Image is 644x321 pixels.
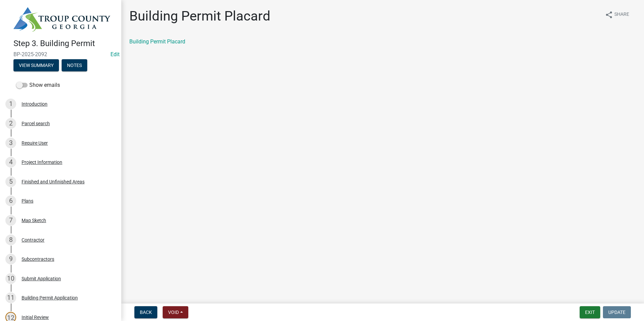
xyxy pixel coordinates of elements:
[62,59,87,71] button: Notes
[580,306,600,318] button: Exit
[22,121,50,126] div: Parcel search
[13,39,116,48] h4: Step 3. Building Permit
[605,11,613,19] i: share
[5,176,16,187] div: 5
[22,160,62,165] div: Project Information
[22,141,48,145] div: Require User
[5,254,16,264] div: 9
[13,51,108,58] span: BP-2025-2092
[22,257,54,261] div: Subcontractors
[22,238,44,242] div: Contractor
[22,315,49,320] div: Initial Review
[110,51,120,58] a: Edit
[5,235,16,245] div: 8
[110,51,120,58] wm-modal-confirm: Edit Application Number
[600,8,635,21] button: shareShare
[22,179,85,184] div: Finished and Unfinished Areas
[5,99,16,109] div: 1
[140,310,152,315] span: Back
[22,218,46,223] div: Map Sketch
[13,63,59,68] wm-modal-confirm: Summary
[129,38,185,45] a: Building Permit Placard
[5,215,16,226] div: 7
[5,292,16,303] div: 11
[62,63,87,68] wm-modal-confirm: Notes
[134,306,157,318] button: Back
[22,295,78,300] div: Building Permit Application
[168,310,179,315] span: Void
[5,157,16,168] div: 4
[129,8,270,24] h1: Building Permit Placard
[608,310,625,315] span: Update
[22,199,33,203] div: Plans
[13,7,110,32] img: Troup County, Georgia
[22,276,61,281] div: Submit Application
[5,273,16,284] div: 10
[5,195,16,206] div: 6
[163,306,188,318] button: Void
[16,81,60,89] label: Show emails
[13,59,59,71] button: View Summary
[22,102,47,106] div: Introduction
[614,11,629,19] span: Share
[5,118,16,129] div: 2
[603,306,631,318] button: Update
[5,138,16,148] div: 3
